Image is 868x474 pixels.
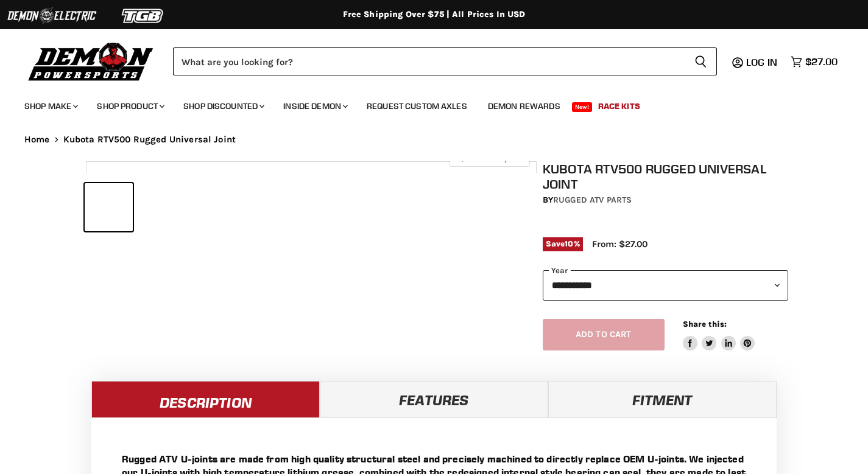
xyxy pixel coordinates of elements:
[358,94,476,119] a: Request Custom Axles
[741,57,785,68] a: Log in
[456,153,523,162] span: Click to expand
[91,381,320,417] a: Description
[173,47,685,75] input: Search
[24,134,50,145] a: Home
[543,237,583,251] span: Save %
[24,40,158,83] img: Demon Powersports
[683,319,727,329] span: Share this:
[320,381,548,417] a: Features
[63,134,236,145] span: Kubota RTV500 Rugged Universal Joint
[683,319,755,351] aside: Share this:
[97,4,189,27] img: TGB Logo 2
[88,94,172,119] a: Shop Product
[589,94,649,119] a: Race Kits
[565,239,573,248] span: 10
[543,270,789,300] select: year
[15,89,834,119] ul: Main menu
[85,183,133,231] button: IMAGE thumbnail
[805,56,838,68] span: $27.00
[174,94,272,119] a: Shop Discounted
[479,94,570,119] a: Demon Rewards
[785,53,844,71] a: $27.00
[543,193,789,207] div: by
[543,161,789,192] h1: Kubota RTV500 Rugged Universal Joint
[274,94,355,119] a: Inside Demon
[685,47,717,75] button: Search
[553,195,632,205] a: Rugged ATV Parts
[173,47,717,75] form: Product
[15,94,85,119] a: Shop Make
[592,239,647,249] span: From: $27.00
[6,4,97,27] img: Demon Electric Logo 2
[548,381,777,417] a: Fitment
[746,56,777,68] span: Log in
[572,102,593,112] span: New!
